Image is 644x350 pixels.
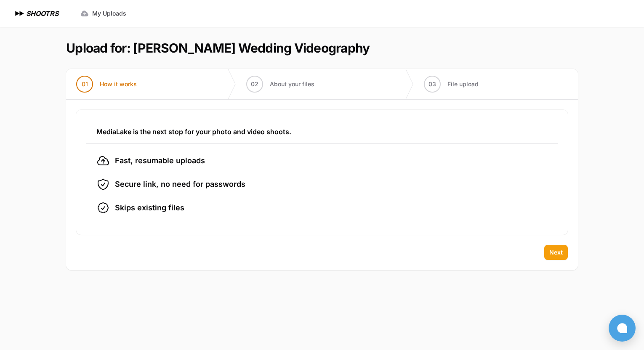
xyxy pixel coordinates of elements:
[13,8,59,19] a: SHOOTRS SHOOTRS
[549,248,563,257] span: Next
[236,69,325,99] button: 02 About your files
[414,69,489,99] button: 03 File upload
[82,80,88,88] span: 01
[609,315,636,342] button: Open chat window
[75,6,131,21] a: My Uploads
[270,80,314,88] span: About your files
[100,80,137,88] span: How it works
[115,178,245,190] span: Secure link, no need for passwords
[115,202,184,214] span: Skips existing files
[92,9,126,18] span: My Uploads
[66,40,370,56] h1: Upload for: [PERSON_NAME] Wedding Videography
[115,155,205,167] span: Fast, resumable uploads
[26,8,59,19] h1: SHOOTRS
[66,69,147,99] button: 01 How it works
[447,80,479,88] span: File upload
[428,80,436,88] span: 03
[251,80,258,88] span: 02
[96,127,548,137] h3: MediaLake is the next stop for your photo and video shoots.
[544,245,568,260] button: Next
[13,8,26,19] img: SHOOTRS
